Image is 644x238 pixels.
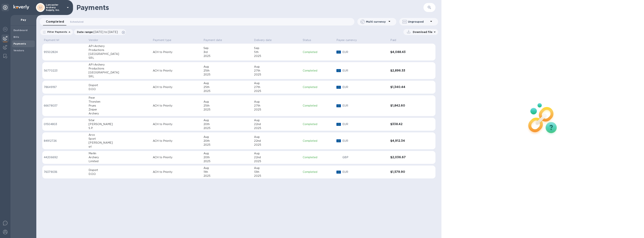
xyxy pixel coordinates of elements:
[76,4,423,11] h1: Payments
[89,100,150,104] div: Thorsten
[254,170,300,174] div: 13th
[94,31,118,34] span: [DATE] to [DATE]
[1,4,9,11] div: Unpin categories
[366,20,387,24] p: Multi currency
[203,38,222,42] p: Payment date
[44,85,86,89] p: 78649197
[254,174,300,178] div: 2025
[203,50,251,54] div: 3rd
[89,83,150,87] div: Disport
[254,81,300,85] div: Aug
[254,151,300,155] div: Aug
[44,139,86,143] p: 84912726
[89,104,150,108] div: Prues
[336,38,357,42] p: Payee currency
[390,170,422,174] h3: $1,579.90
[153,104,201,108] p: ACH to Priority
[336,38,362,42] span: Payee currency
[13,36,19,38] b: Bills
[89,67,150,71] div: Productions
[342,122,387,126] p: EUR
[254,126,300,130] div: 2025
[203,104,251,108] div: 25th
[89,141,150,145] div: [PERSON_NAME]
[390,69,422,72] h3: $2,896.53
[254,100,300,104] div: Aug
[89,155,150,159] div: Archery
[13,29,28,32] b: Dashboard
[44,122,86,126] p: 01504803
[203,143,251,147] div: 2025
[153,155,201,159] p: ACH to Priority
[89,168,150,172] div: Disport
[44,104,86,108] p: 66678037
[203,85,251,89] div: 25th
[44,69,86,73] p: 56770223
[203,89,251,93] div: 2025
[342,85,387,89] p: EUR
[89,122,150,126] div: [PERSON_NAME]
[89,133,150,137] div: Arco
[254,159,300,163] div: 2025
[153,139,201,143] p: ACH to Priority
[203,118,251,122] div: Aug
[89,96,150,100] div: Peer
[203,139,251,143] div: 20th
[254,166,300,170] div: Aug
[342,50,387,54] p: EUR
[203,126,251,130] div: 2025
[89,87,150,91] div: D.O.O.
[89,56,150,60] div: SRL
[254,139,300,143] div: 22nd
[13,42,26,45] b: Payments
[77,30,120,34] p: Date range :
[203,65,251,69] div: Aug
[254,54,300,58] div: 2025
[303,38,311,42] p: Status
[39,6,42,9] b: LI
[203,155,251,159] div: 20th
[254,122,300,126] div: 22nd
[89,151,150,155] div: Merlin
[153,122,201,126] p: ACH to Priority
[203,170,251,174] div: 11th
[390,38,401,42] span: Paid
[303,139,333,143] p: Completed
[153,170,201,174] p: ACH to Priority
[153,38,176,42] span: Payment type
[153,50,201,54] p: ACH to Priority
[203,135,251,139] div: Aug
[390,85,422,89] h3: $1,340.44
[74,29,126,35] div: Date range:[DATE] to [DATE]
[342,170,387,174] p: EUR
[3,27,7,31] img: Foreign exchange
[13,49,24,52] b: Vendors
[44,50,86,54] p: 95502824
[203,100,251,104] div: Aug
[203,108,251,112] div: 2025
[254,69,300,73] div: 27th
[153,38,171,42] p: Payment type
[254,155,300,159] div: 22nd
[342,155,387,159] p: GBP
[89,44,150,48] div: API-Archery
[153,69,201,73] p: ACH to Priority
[89,48,150,52] div: Productions
[46,30,67,34] p: Filter Payments
[89,38,103,42] span: Vendor
[44,170,86,174] p: 76379036
[89,126,150,130] div: S.P.
[390,156,422,159] h3: $2,036.67
[89,71,150,75] div: [GEOGRAPHIC_DATA]
[390,50,422,54] h3: $4,088.43
[342,69,387,73] p: EUR
[46,4,65,11] p: Lancaster Archery Supply, Inc.
[254,89,300,93] div: 2025
[303,50,333,54] p: Completed
[254,143,300,147] div: 2025
[408,20,429,24] p: Ungrouped
[254,108,300,112] div: 2025
[89,75,150,78] div: SRL
[13,5,29,9] img: Logo
[203,69,251,73] div: 25th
